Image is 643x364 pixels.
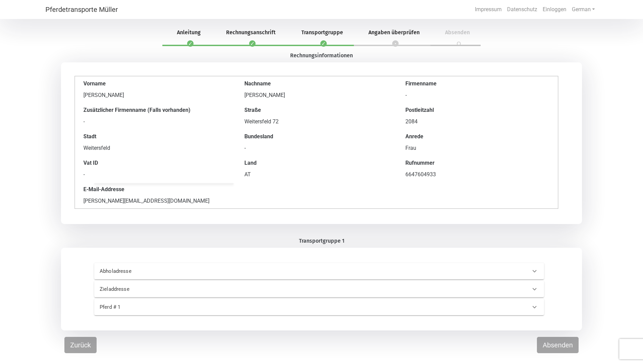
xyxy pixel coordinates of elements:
a: Impressum [472,3,504,16]
span: Rechnungsanschrift [218,29,284,36]
div: Firmenname [405,80,549,88]
div: Nachname [244,80,388,88]
div: E-Mail-Addresse [83,185,227,194]
a: Einloggen [540,3,569,16]
div: Weitersfeld [83,144,227,152]
p: Zieladdresse [100,285,303,293]
div: - [83,170,227,179]
button: Absenden [537,337,579,353]
div: 2084 [405,118,549,126]
div: [PERSON_NAME][EMAIL_ADDRESS][DOMAIN_NAME] [83,197,227,205]
div: [PERSON_NAME] [244,91,388,99]
div: Zieladdresse [94,281,544,297]
span: Transportgruppe [293,29,351,36]
p: Pferd # 1 [100,303,303,311]
div: 6647604933 [405,170,549,179]
div: Bundesland [244,133,388,141]
div: Pferd # 1 [94,299,544,315]
div: Land [244,159,388,167]
span: Anleitung [169,29,209,36]
span: Absenden [437,29,478,36]
div: Frau [405,144,549,152]
div: Zusätzlicher Firmenname (Falls vorhanden) [83,106,227,114]
div: Weitersfeld 72 [244,118,388,126]
div: - [244,144,388,152]
div: Vorname [83,80,227,88]
a: Pferdetransporte Müller [45,3,118,16]
div: Vat ID [83,159,227,167]
div: Stadt [83,133,227,141]
div: Straße [244,106,388,114]
div: Postleitzahl [405,106,549,114]
div: Abholadresse [94,263,544,279]
label: Rechnungsinformationen [290,52,353,60]
button: Zurück [64,337,97,353]
div: AT [244,170,388,179]
div: - [83,118,227,126]
div: - [405,91,549,99]
a: Datenschutz [504,3,540,16]
div: Rufnummer [405,159,549,167]
p: Abholadresse [100,267,303,275]
span: Angaben überprüfen [360,29,428,36]
div: Anrede [405,133,549,141]
a: German [569,3,598,16]
label: Transportgruppe 1 [299,237,344,245]
div: [PERSON_NAME] [83,91,227,99]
